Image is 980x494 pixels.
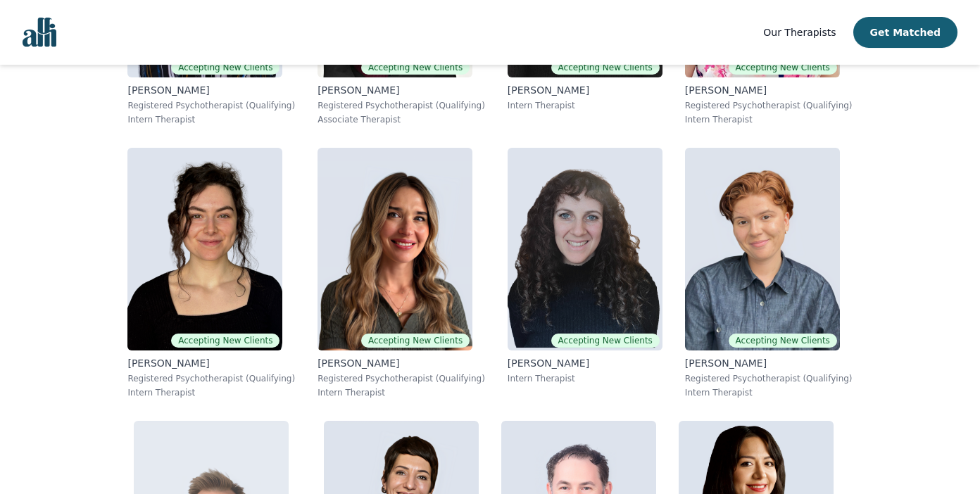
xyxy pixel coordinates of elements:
span: Accepting New Clients [361,61,470,75]
p: Associate Therapist [318,114,485,125]
p: Intern Therapist [127,387,295,398]
p: [PERSON_NAME] [508,356,662,370]
span: Accepting New Clients [729,61,837,75]
span: Accepting New Clients [551,61,660,75]
p: [PERSON_NAME] [318,356,485,370]
p: Intern Therapist [127,114,295,125]
span: Accepting New Clients [551,334,660,348]
p: Intern Therapist [508,373,662,384]
p: Intern Therapist [685,387,853,398]
a: Shira_BlakeAccepting New Clients[PERSON_NAME]Intern Therapist [496,137,674,410]
a: Natalia_SimachkevitchAccepting New Clients[PERSON_NAME]Registered Psychotherapist (Qualifying)Int... [306,137,496,410]
p: Registered Psychotherapist (Qualifying) [685,373,853,384]
p: Registered Psychotherapist (Qualifying) [127,100,295,111]
span: Accepting New Clients [171,61,279,75]
p: Registered Psychotherapist (Qualifying) [685,100,853,111]
p: [PERSON_NAME] [685,83,853,97]
img: Chloe_Ives [127,148,282,350]
span: Accepting New Clients [729,334,837,348]
p: [PERSON_NAME] [127,83,295,97]
span: Our Therapists [763,27,836,38]
span: Accepting New Clients [361,334,470,348]
img: Shira_Blake [508,148,662,350]
img: Natalia_Simachkevitch [318,148,472,350]
p: [PERSON_NAME] [318,83,485,97]
img: Capri_Contreras-De Blasis [685,148,840,350]
p: Intern Therapist [685,114,853,125]
p: [PERSON_NAME] [127,356,295,370]
p: Registered Psychotherapist (Qualifying) [318,373,485,384]
a: Capri_Contreras-De BlasisAccepting New Clients[PERSON_NAME]Registered Psychotherapist (Qualifying... [674,137,864,410]
p: Registered Psychotherapist (Qualifying) [318,100,485,111]
button: Get Matched [853,17,957,48]
a: Chloe_IvesAccepting New Clients[PERSON_NAME]Registered Psychotherapist (Qualifying)Intern Therapist [116,137,306,410]
p: [PERSON_NAME] [508,83,662,97]
p: [PERSON_NAME] [685,356,853,370]
p: Intern Therapist [318,387,485,398]
p: Registered Psychotherapist (Qualifying) [127,373,295,384]
img: alli logo [23,18,56,47]
span: Accepting New Clients [171,334,279,348]
a: Our Therapists [763,24,836,41]
p: Intern Therapist [508,100,662,111]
